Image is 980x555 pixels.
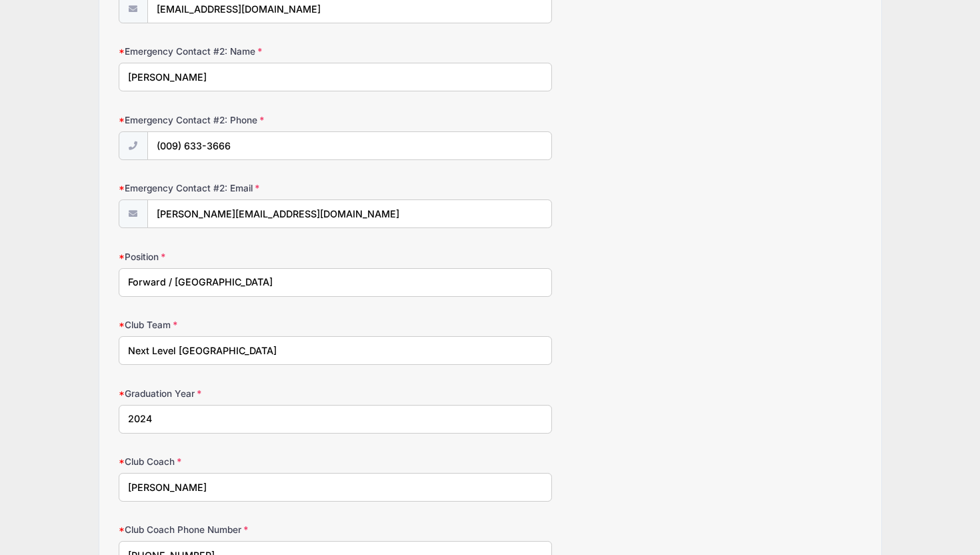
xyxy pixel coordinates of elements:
[119,318,367,332] label: Club Team
[147,199,552,228] input: email@email.com
[119,387,367,400] label: Graduation Year
[119,455,367,468] label: Club Coach
[119,45,367,58] label: Emergency Contact #2: Name
[119,181,367,195] label: Emergency Contact #2: Email
[119,250,367,263] label: Position
[147,131,552,160] input: (xxx) xxx-xxxx
[119,113,367,127] label: Emergency Contact #2: Phone
[119,523,367,536] label: Club Coach Phone Number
